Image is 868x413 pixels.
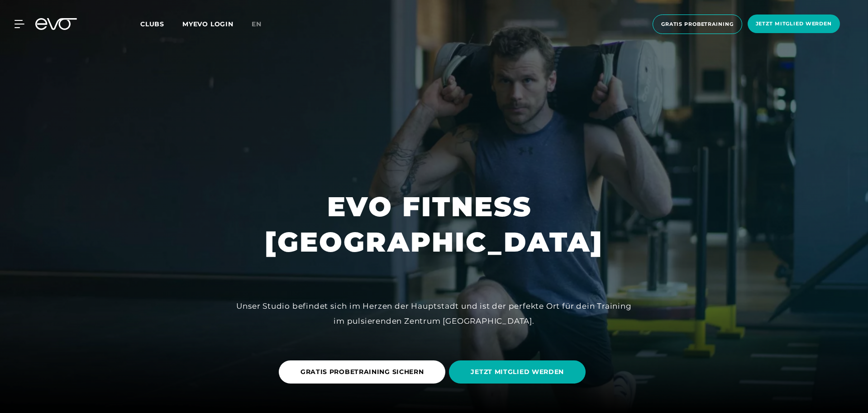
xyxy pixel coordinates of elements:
span: JETZT MITGLIED WERDEN [471,367,564,377]
a: GRATIS PROBETRAINING SICHERN [279,354,449,390]
a: en [252,19,272,29]
span: en [252,20,262,28]
a: Gratis Probetraining [650,15,745,34]
span: Clubs [140,20,164,28]
span: Jetzt Mitglied werden [756,20,832,28]
span: Gratis Probetraining [661,20,734,28]
a: MYEVO LOGIN [182,20,234,28]
span: GRATIS PROBETRAINING SICHERN [300,367,424,377]
a: Clubs [140,19,182,28]
div: Unser Studio befindet sich im Herzen der Hauptstadt und ist der perfekte Ort für dein Training im... [230,299,638,328]
a: Jetzt Mitglied werden [745,15,843,34]
a: JETZT MITGLIED WERDEN [449,354,589,390]
h1: EVO FITNESS [GEOGRAPHIC_DATA] [265,189,603,260]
